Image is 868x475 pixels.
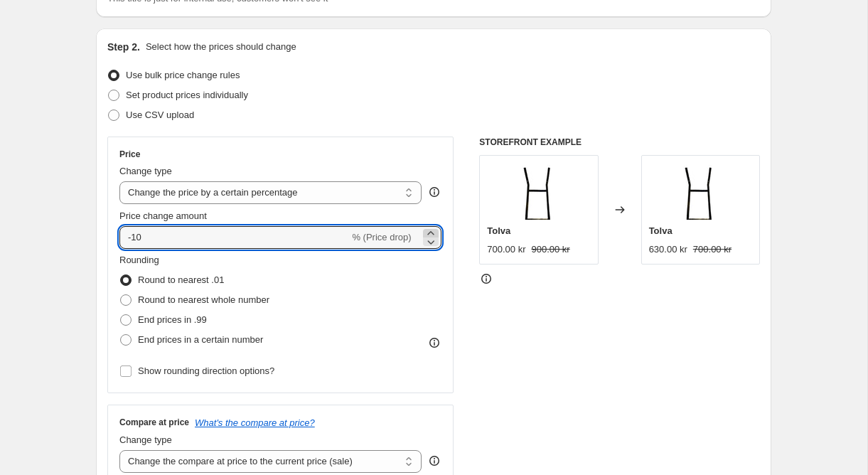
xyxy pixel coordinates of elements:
[138,334,263,345] span: End prices in a certain number
[510,163,567,220] img: IMG_5129_80x.jpg
[119,166,172,176] span: Change type
[487,242,525,257] div: 700.00 kr
[119,149,140,160] h3: Price
[119,434,172,445] span: Change type
[119,417,189,428] h3: Compare at price
[487,225,510,236] span: Tolva
[427,454,441,468] div: help
[126,70,240,80] span: Use bulk price change rules
[649,225,673,236] span: Tolva
[138,294,269,305] span: Round to nearest whole number
[352,232,411,242] span: % (Price drop)
[146,40,296,54] p: Select how the prices should change
[479,137,760,148] h6: STOREFRONT EXAMPLE
[119,226,349,249] input: -15
[672,163,729,220] img: IMG_5129_80x.jpg
[693,242,732,257] strike: 700.00 kr
[195,417,315,428] button: What's the compare at price?
[138,274,224,285] span: Round to nearest .01
[119,210,207,221] span: Price change amount
[649,242,687,257] div: 630.00 kr
[126,110,194,120] span: Use CSV upload
[107,40,140,54] h2: Step 2.
[531,242,569,257] strike: 900.00 kr
[138,314,207,325] span: End prices in .99
[119,255,159,265] span: Rounding
[138,365,274,376] span: Show rounding direction options?
[126,90,248,100] span: Set product prices individually
[427,185,441,199] div: help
